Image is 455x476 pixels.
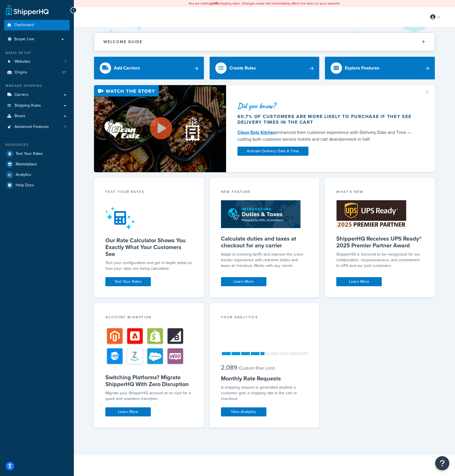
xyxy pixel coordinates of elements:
div: Account Migration [105,315,193,321]
a: Shipping Rules [4,100,70,111]
span: Help Docs [16,183,34,188]
span: Test Your Rates [16,151,43,156]
button: Welcome Guide [94,33,435,51]
div: Create Rules [229,64,256,72]
div: Basic Setup [4,50,70,55]
div: Test your rates [105,189,193,196]
span: Boxes [14,114,26,119]
h2: Welcome Guide [103,40,143,44]
span: 27 [62,70,66,75]
div: Add Carriers [114,64,140,72]
h5: Switching Platforms? Migrate ShipperHQ With Zero Disruption [105,374,193,387]
div: Your Analytics [221,315,308,321]
b: LIVE [211,1,218,6]
div: A shipping request is generated anytime a customer gets a shipping rate in the cart or checkout. [221,385,308,402]
div: enhanced their customer experience with Delivery Date and Time — cutting both customer service ti... [237,129,417,143]
a: Activate Delivery Date & Time [237,147,308,156]
span: 1 [65,59,66,64]
div: 60.7% of customers are more likely to purchase if they see delivery times in the cart [237,114,417,125]
h5: ShipperHQ Receives UPS Ready® 2025 Premier Partner Award [336,235,423,249]
a: Test Your Rates [4,149,70,159]
button: Open Resource Center [435,456,449,470]
h5: Our Rate Calculator Shows You Exactly What Your Customers See [105,237,193,257]
div: What's New [336,189,423,196]
a: Test Your Rates [105,277,151,286]
a: Learn More [105,407,151,416]
h5: Monthly Rate Requests [221,375,308,382]
a: Carriers [4,90,70,100]
span: 7 [64,125,66,129]
div: Resources [4,142,70,147]
span: 2,089 [221,363,237,372]
a: View Analytics [221,407,266,416]
a: Marketplace [4,159,70,169]
p: ShipperHQ is honored to be recognized for our collaboration, responsiveness, and commitment to UP... [336,252,423,269]
a: Websites1 [4,56,70,67]
h5: Calculate duties and taxes at checkout for any carrier [221,235,308,249]
a: Clean Eatz Kitchen [237,129,276,136]
span: Websites [14,59,30,64]
p: Adapt to evolving tariffs and improve the cross-border experience with real-time duties and taxes... [221,252,308,269]
span: Shipping Rules [14,103,41,108]
span: Origins [14,70,27,75]
span: Dashboard [14,23,34,28]
a: Help Docs [4,180,70,190]
a: Learn More [336,277,382,286]
a: Origins27 [4,67,70,78]
div: Explore Features [345,64,379,72]
a: Dashboard [4,20,70,30]
img: Video thumbnail [94,85,226,172]
span: Advanced Features [14,125,49,129]
small: / Custom Plan Limit [238,365,275,371]
li: Advanced Features [4,122,70,132]
span: Carriers [14,92,28,97]
div: Test your configuration and get in-depth detail on how your rates are being calculated. [105,260,193,271]
span: Marketplace [16,162,37,167]
span: Analytics [16,172,31,177]
div: Migrate your ShipperHQ account at no cost for a quick and seamless transition. [105,390,193,402]
div: Manage Shipping [4,83,70,88]
a: Explore Features [325,57,435,79]
a: Boxes [4,111,70,121]
a: Advanced Features7 [4,122,70,132]
a: Add Carriers [94,57,204,79]
div: New Feature [221,189,308,196]
div: Did you know? [237,102,417,110]
a: Create Rules [210,57,320,79]
li: Origins [4,67,70,78]
li: Websites [4,56,70,67]
span: Scope: Live [14,37,34,42]
a: Analytics [4,170,70,180]
a: Learn More [221,277,266,286]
